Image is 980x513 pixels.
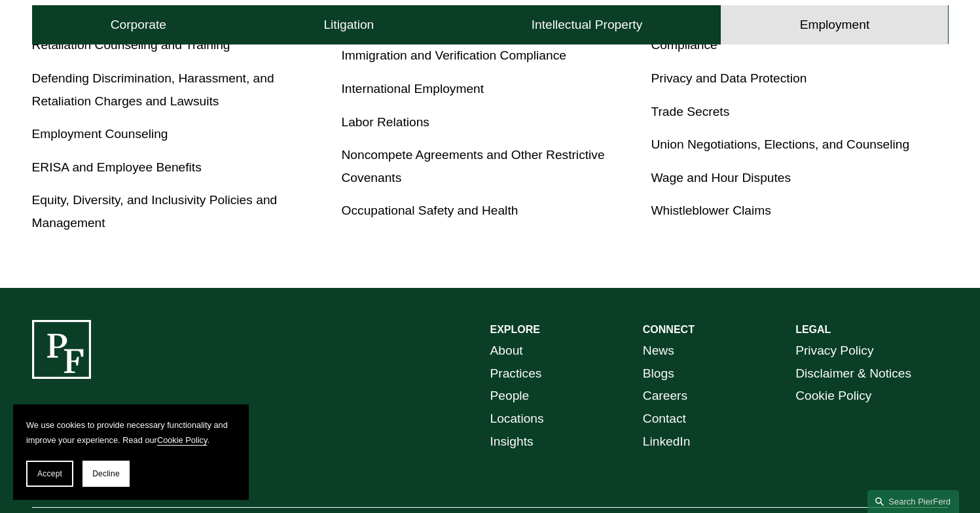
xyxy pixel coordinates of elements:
[795,324,831,335] strong: LEGAL
[32,160,202,174] a: ERISA and Employee Benefits
[651,171,791,185] a: Wage and Hour Disputes
[651,105,729,118] a: Trade Secrets
[323,17,374,33] h4: Litigation
[342,203,518,217] a: Occupational Safety and Health
[643,363,674,385] a: Blogs
[82,461,130,487] button: Decline
[490,324,540,335] strong: EXPLORE
[32,127,168,141] a: Employment Counseling
[490,385,530,408] a: People
[643,431,691,453] a: LinkedIn
[13,404,249,500] section: Cookie banner
[490,340,523,363] a: About
[32,16,293,52] a: Anti-Discrimination, Anti-Harassment, and Anti-Retaliation Counseling and Training
[651,16,924,52] a: OFCCP Audits and Investigations and Contractor Compliance
[111,17,166,33] h4: Corporate
[643,324,695,335] strong: CONNECT
[342,148,605,185] a: Noncompete Agreements and Other Restrictive Covenants
[795,340,873,363] a: Privacy Policy
[342,82,484,96] a: International Employment
[651,71,807,85] a: Privacy and Data Protection
[795,385,871,408] a: Cookie Policy
[651,203,771,217] a: Whistleblower Claims
[92,469,120,478] span: Decline
[651,137,909,151] a: Union Negotiations, Elections, and Counseling
[32,71,274,108] a: Defending Discrimination, Harassment, and Retaliation Charges and Lawsuits
[643,340,674,363] a: News
[490,431,534,453] a: Insights
[800,17,870,33] h4: Employment
[532,17,643,33] h4: Intellectual Property
[32,193,278,230] a: Equity, Diversity, and Inclusivity Policies and Management
[26,417,236,448] p: We use cookies to provide necessary functionality and improve your experience. Read our .
[157,435,208,445] a: Cookie Policy
[26,461,73,487] button: Accept
[37,469,62,478] span: Accept
[643,408,686,431] a: Contact
[867,490,959,513] a: Search this site
[342,48,566,62] a: Immigration and Verification Compliance
[490,363,542,385] a: Practices
[795,363,911,385] a: Disclaimer & Notices
[342,115,429,129] a: Labor Relations
[490,408,544,431] a: Locations
[643,385,687,408] a: Careers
